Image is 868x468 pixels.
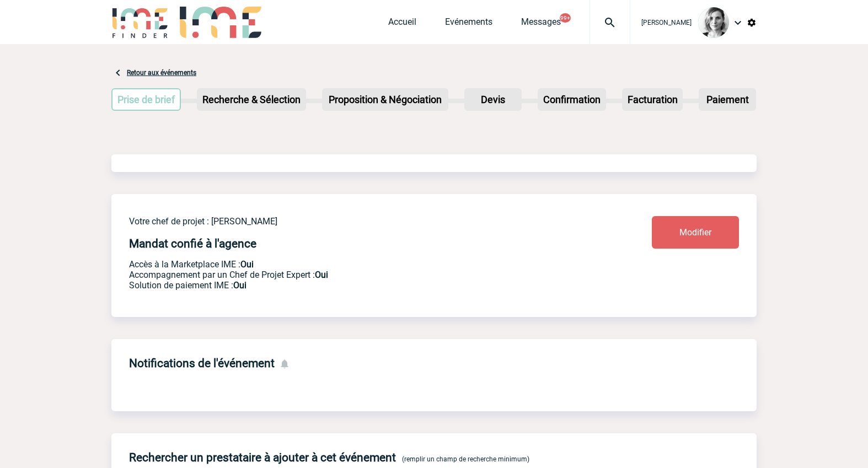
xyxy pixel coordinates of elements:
a: Accueil [388,17,416,32]
p: Facturation [623,89,682,110]
a: Retour aux événements [127,69,196,77]
img: IME-Finder [111,7,169,38]
p: Votre chef de projet : [PERSON_NAME] [129,216,587,227]
p: Devis [465,89,521,110]
b: Oui [315,270,328,280]
p: Conformité aux process achat client, Prise en charge de la facturation, Mutualisation de plusieur... [129,280,587,291]
h4: Rechercher un prestataire à ajouter à cet événement [129,451,396,464]
a: Evénements [445,17,492,32]
p: Paiement [700,89,755,110]
b: Oui [240,259,254,270]
button: 99+ [560,13,571,23]
a: Messages [521,17,561,32]
p: Confirmation [539,89,605,110]
img: 103019-1.png [698,7,729,38]
p: Accès à la Marketplace IME : [129,259,587,270]
b: Oui [233,280,247,291]
span: [PERSON_NAME] [641,19,692,26]
span: (remplir un champ de recherche minimum) [402,455,529,463]
span: Modifier [679,227,711,238]
p: Prestation payante [129,270,587,280]
p: Prise de brief [112,89,180,110]
h4: Notifications de l'événement [129,357,275,370]
h4: Mandat confié à l'agence [129,237,256,250]
p: Proposition & Négociation [323,89,447,110]
p: Recherche & Sélection [198,89,305,110]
